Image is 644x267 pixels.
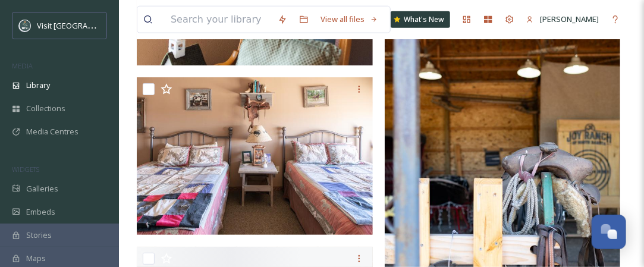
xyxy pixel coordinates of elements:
span: Maps [26,253,46,264]
input: Search your library [165,7,272,33]
span: WIDGETS [12,165,39,174]
a: [PERSON_NAME] [520,8,605,31]
span: [PERSON_NAME] [540,14,599,24]
span: Visit [GEOGRAPHIC_DATA] [37,20,129,31]
button: Open Chat [592,215,626,249]
span: Library [26,80,50,91]
img: watertown-convention-and-visitors-bureau.jpg [19,20,31,32]
a: View all files [315,8,384,31]
span: Embeds [26,206,55,218]
img: JWS_1961-Enhanced-NR.JPG [137,77,373,235]
span: Stories [26,230,52,241]
span: Collections [26,103,65,114]
a: What's New [391,11,450,28]
span: Media Centres [26,126,78,137]
span: Galleries [26,183,58,194]
span: MEDIA [12,61,33,70]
